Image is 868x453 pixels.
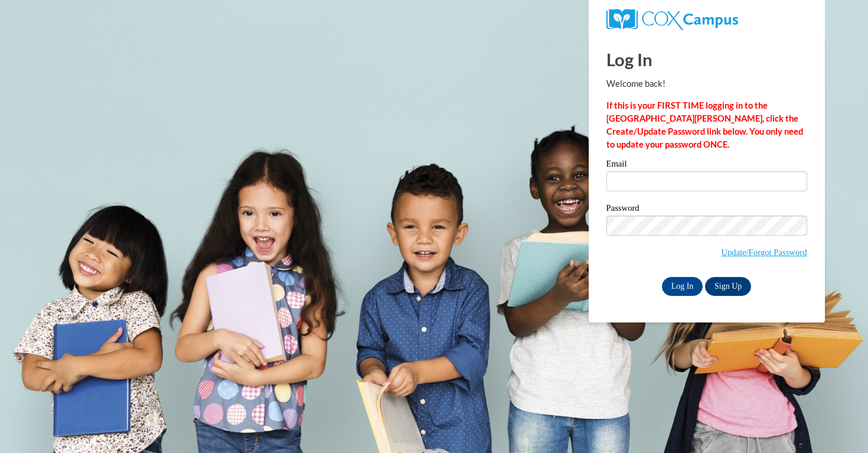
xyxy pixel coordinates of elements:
h1: Log In [606,47,807,71]
strong: If this is your FIRST TIME logging in to the [GEOGRAPHIC_DATA][PERSON_NAME], click the Create/Upd... [606,100,803,149]
p: Welcome back! [606,77,807,90]
a: COX Campus [606,14,738,24]
label: Password [606,204,807,216]
a: Sign Up [705,277,751,296]
a: Update/Forgot Password [721,247,807,257]
input: Log In [662,277,703,296]
label: Email [606,159,807,171]
img: COX Campus [606,9,738,30]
